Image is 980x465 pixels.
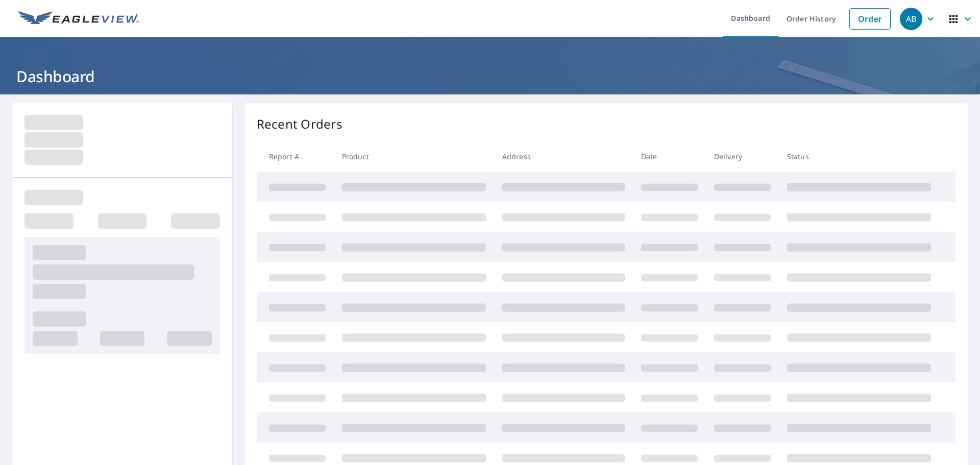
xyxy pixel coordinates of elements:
[494,141,633,172] th: Address
[900,8,922,30] div: AB
[779,141,939,172] th: Status
[12,66,968,87] h1: Dashboard
[257,115,342,133] p: Recent Orders
[18,11,139,27] img: EV Logo
[257,141,334,172] th: Report #
[633,141,706,172] th: Date
[849,8,891,30] a: Order
[706,141,779,172] th: Delivery
[334,141,494,172] th: Product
